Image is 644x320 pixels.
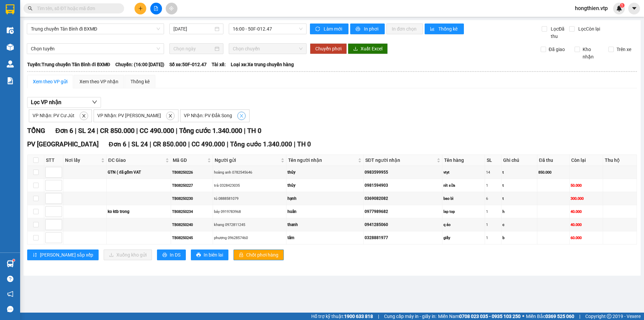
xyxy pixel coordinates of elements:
[526,313,574,320] span: Miền Bắc
[538,170,568,175] div: 850.000
[443,222,484,228] div: q áo
[459,314,521,319] strong: 0708 023 035 - 0935 103 250
[294,140,296,148] span: |
[136,127,138,135] span: |
[442,155,485,166] th: Tên hàng
[33,113,74,118] span: VP Nhận: PV Cư Jút
[97,113,161,118] span: VP Nhận: PV [PERSON_NAME]
[286,218,364,231] td: thanh
[40,251,93,259] span: [PERSON_NAME] sắp xếp
[443,196,484,201] div: bao bì
[607,314,611,319] span: copyright
[430,27,436,32] span: bar-chart
[616,5,622,11] img: icon-new-feature
[7,77,14,84] img: solution-icon
[287,235,362,241] div: tâm
[239,253,244,258] span: lock
[27,97,101,108] button: Lọc VP nhận
[100,127,135,135] span: CR 850.000
[247,127,261,135] span: TH 0
[502,183,536,188] div: t
[621,3,623,8] span: 1
[7,291,13,297] span: notification
[130,78,150,85] div: Thống kê
[501,155,537,166] th: Ghi chú
[28,6,33,11] span: search
[522,315,524,318] span: ⚪️
[157,249,186,260] button: printerIn DS
[31,44,160,54] span: Chọn tuyến
[231,61,294,68] span: Loại xe: Xe trung chuyển hàng
[31,24,160,34] span: Trung chuyển Tân Bình đi BXMĐ
[171,218,213,231] td: TB08250240
[17,11,54,36] strong: CÔNG TY TNHH [GEOGRAPHIC_DATA] 214 QL13 - P.26 - Q.BÌNH THẠNH - TP HCM 1900888606
[51,47,62,56] span: Nơi nhận:
[356,27,361,32] span: printer
[204,251,223,259] span: In biên lai
[166,112,174,120] button: close
[154,6,158,11] span: file-add
[364,192,443,205] td: 0369082082
[33,253,37,258] span: sort-ascending
[571,196,602,201] div: 300.000
[27,249,99,260] button: sort-ascending[PERSON_NAME] sắp xếp
[150,3,162,14] button: file-add
[169,61,207,68] span: Số xe: 50F-012.47
[348,43,388,54] button: downloadXuất Excel
[365,195,441,202] div: 0369082082
[184,113,232,118] span: VP Nhận: PV Đắk Song
[214,183,285,188] div: trà 0328423035
[162,253,167,258] span: printer
[7,260,14,267] img: warehouse-icon
[365,182,441,189] div: 0981594903
[23,40,78,45] strong: BIÊN NHẬN GỬI HÀNG HOÁ
[548,25,569,40] span: Lọc Đã thu
[214,235,285,241] div: phương 0962857460
[27,127,45,135] span: TỔNG
[571,183,602,188] div: 50.000
[364,25,379,33] span: In phơi
[365,222,441,228] div: 0941285060
[486,183,500,188] div: 1
[233,44,303,54] span: Chọn chuyến
[27,62,110,67] b: Tuyến: Trung chuyển Tân Bình đi BXMĐ
[92,99,97,105] span: down
[246,251,278,259] span: Chốt phơi hàng
[502,170,536,175] div: t
[173,156,206,164] span: Mã GD
[364,218,443,231] td: 0941285060
[570,155,603,166] th: Còn lại
[27,140,99,148] span: PV [GEOGRAPHIC_DATA]
[172,209,212,215] div: TB08250234
[614,46,634,53] span: Trên xe
[378,313,379,320] span: |
[6,4,14,14] img: logo-vxr
[365,209,441,215] div: 0977989682
[214,170,285,175] div: hoàng anh 0782545646
[287,209,362,215] div: huân
[486,222,500,228] div: 1
[191,249,228,260] button: printerIn biên lai
[438,25,459,33] span: Thống kê
[171,179,213,192] td: TB08250227
[486,235,500,241] div: 1
[287,169,362,176] div: thủy
[386,24,423,34] button: In đơn chọn
[173,45,213,52] input: Chọn ngày
[344,314,373,319] strong: 1900 633 818
[365,235,441,241] div: 0328881977
[570,4,613,12] span: hongthien.vtp
[214,209,285,215] div: bảy 0919783968
[443,183,484,188] div: nlt sữa
[214,222,285,228] div: khang 0972811245
[215,156,279,164] span: Người gửi
[109,140,126,148] span: Đơn 6
[172,222,212,228] div: TB08250240
[108,209,170,215] div: ko ktb trong
[502,222,536,228] div: c
[288,156,357,164] span: Tên người nhận
[192,140,225,148] span: CC 490.000
[179,127,242,135] span: Tổng cước 1.340.000
[537,155,570,166] th: Đã thu
[128,140,130,148] span: |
